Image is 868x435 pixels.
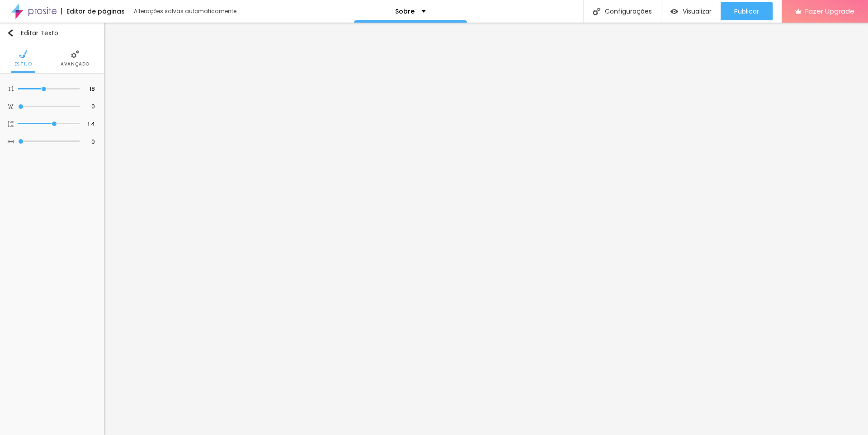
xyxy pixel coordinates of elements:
[8,139,14,145] img: Icone
[8,86,14,92] img: Icone
[7,29,58,37] div: Editar Texto
[14,62,32,66] span: Estilo
[71,50,79,58] img: Icone
[670,8,678,15] img: view-1.svg
[19,50,27,58] img: Icone
[61,8,125,14] div: Editor de páginas
[734,8,759,15] span: Publicar
[805,7,854,15] span: Fazer Upgrade
[8,103,14,109] img: Icone
[683,8,712,15] span: Visualizar
[721,2,773,20] button: Publicar
[593,8,600,15] img: Icone
[395,8,415,14] p: Sobre
[134,9,238,14] div: Alterações salvas automaticamente
[7,29,14,37] img: Icone
[661,2,721,20] button: Visualizar
[8,121,14,127] img: Icone
[104,23,868,435] iframe: Editor
[61,62,90,66] span: Avançado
